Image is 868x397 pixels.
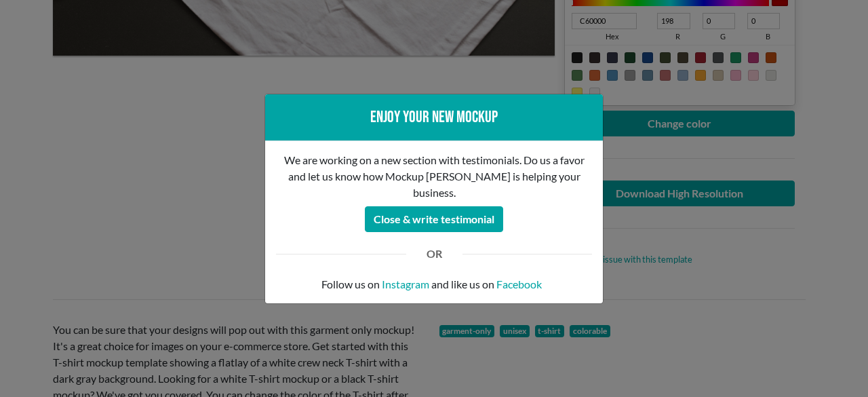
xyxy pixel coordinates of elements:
a: Facebook [496,276,542,292]
div: Enjoy your new mockup [276,105,592,130]
p: We are working on a new section with testimonials. Do us a favor and let us know how Mockup [PERS... [276,152,592,201]
a: Close & write testimonial [365,208,503,221]
div: OR [416,246,452,262]
p: Follow us on and like us on [276,276,592,292]
a: Instagram [382,276,429,292]
button: Close & write testimonial [365,206,503,232]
